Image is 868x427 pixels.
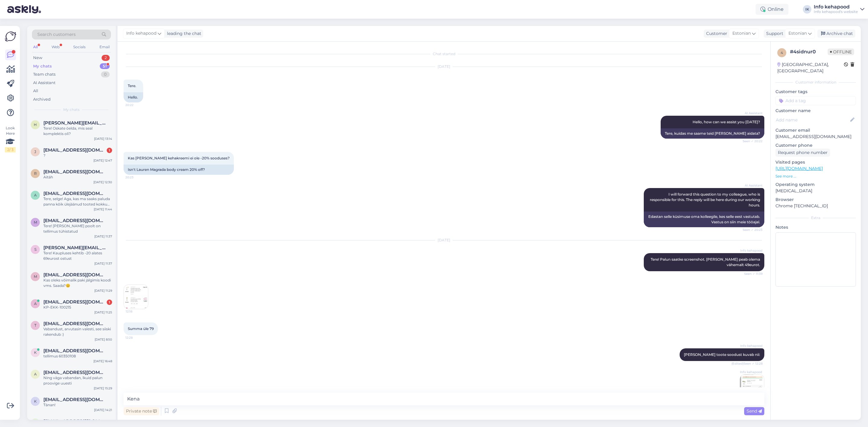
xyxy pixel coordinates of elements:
div: 2 [102,55,110,61]
div: Isn't Lauren Magrada body cream 20% off? [124,165,234,175]
span: Seen ✓ 11:39 [740,272,763,276]
p: [EMAIL_ADDRESS][DOMAIN_NAME] [775,133,856,140]
div: [DATE] [124,64,764,69]
p: Visited pages [775,159,856,165]
div: Tere, kuidas me saame teid [PERSON_NAME] aidata? [661,128,764,139]
div: [DATE] 11:25 [94,310,112,315]
span: k [34,350,37,355]
span: arinakene7@gmail.com [43,191,106,196]
span: h [34,122,37,127]
span: Info kehapood [740,248,763,253]
span: a [34,301,37,306]
p: Operating system [775,181,856,188]
span: [PERSON_NAME] toote soodust kuvab nii: [684,352,760,357]
span: 4 [781,50,783,55]
div: [DATE] 13:14 [94,137,112,141]
div: [DATE] 12:47 [93,158,112,163]
span: I will forward this question to my colleague, who is responsible for this. The reply will be here... [650,192,761,207]
span: Kas [PERSON_NAME] kehakreemi ei ole -20% sooduses? [128,156,230,160]
div: Chat started [124,51,764,57]
div: Kas oleks võimalik paki jälgimis koodi vms. Saada?😊 [43,278,112,288]
div: [DATE] 12:30 [93,180,112,184]
span: k [34,399,37,403]
span: helina.evert@mail.ee [43,120,106,126]
div: [DATE] [124,237,764,243]
div: Customer information [775,80,856,85]
div: KP-EKK-100215 [43,305,112,310]
p: Customer tags [775,89,856,95]
div: Web [50,43,61,51]
span: sandra.sall@mail.ee [43,245,106,250]
input: Add name [776,117,849,123]
span: Seen ✓ 20:22 [740,139,763,143]
div: Aitäh [43,174,112,180]
div: 1 [107,148,112,153]
span: 12:28 [125,335,148,340]
div: Support [764,30,783,37]
span: 12:18 [126,309,148,314]
div: Email [98,43,111,51]
div: [DATE] 11:37 [94,261,112,266]
div: Vabandust, arvutasin valesti, see siiski rakendub :) [43,326,112,337]
div: [DATE] 11:37 [94,234,112,239]
div: Hello. [124,92,143,102]
div: Info kehapood's website [814,9,858,14]
div: 1 [107,300,112,305]
textarea: Kena [124,393,764,405]
span: (Edited) Seen ✓ 12:28 [731,361,763,366]
span: 20:23 [125,175,148,180]
div: leading the chat [165,30,201,37]
div: [DATE] 15:29 [94,386,112,391]
span: janelilaurimae@gmail.com [43,147,106,153]
p: Chrome [TECHNICAL_ID] [775,203,856,209]
p: Customer phone [775,142,856,149]
span: Info kehapood [126,30,156,37]
span: katrinolesk@gmail.com [43,348,106,353]
span: m [34,220,37,224]
div: Request phone number [775,149,830,157]
span: a [34,193,37,197]
div: 51 [100,63,110,69]
span: muahannalattik@gmail.com [43,272,106,278]
span: r [34,171,37,176]
div: [DATE] 16:48 [93,359,112,363]
span: My chats [63,107,80,112]
span: Search customers [37,31,76,38]
span: Tere. [128,83,136,88]
span: annelimusto@gmail.com [43,370,106,375]
span: Info kehapood [740,344,763,348]
div: Team chats [33,71,55,77]
div: Tere! Oskate öelda, mis seal komplektis oli? [43,126,112,137]
span: Send [747,408,762,414]
div: Extra [775,215,856,221]
span: maryh@hot.ee [43,218,106,223]
span: AI Assistant [740,183,763,188]
span: tiina.kiik@gmail.com [43,321,106,326]
div: 0 [101,71,110,77]
span: j [34,149,36,154]
span: annelimusto@gmail.com [43,299,106,305]
span: t [34,323,36,328]
span: raili.saarmas@gmail.com [43,169,106,174]
div: New [33,55,42,61]
div: Edastan selle küsimuse oma kolleegile, kes selle eest vastutab. Vastus on siin meie tööajal. [644,212,764,227]
div: AI Assistant [33,80,55,86]
span: Estonian [788,30,807,37]
span: 20:22 [125,103,148,107]
div: Online [756,4,788,15]
div: Tere, selge! Aga, kas ma saaks paluda panna kõik ülejäänud tooted kokku (geellakk ja küüneviil) n... [43,196,112,207]
p: Customer name [775,108,856,114]
p: See more ... [775,174,856,179]
div: All [32,43,39,51]
span: Summa üle 79 [128,326,154,331]
div: Tere! [PERSON_NAME] poolt on tellimus tühistatud [43,223,112,234]
div: IK [803,5,811,14]
span: Offline [828,49,854,55]
span: ingosiukas30@yahoo.com [43,419,106,424]
div: Tänan! [43,402,112,408]
div: # 4sidnur0 [790,48,828,55]
img: Askly Logo [5,31,16,42]
div: ? [43,153,112,158]
span: AI Assistant [740,111,763,115]
span: a [34,372,37,376]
